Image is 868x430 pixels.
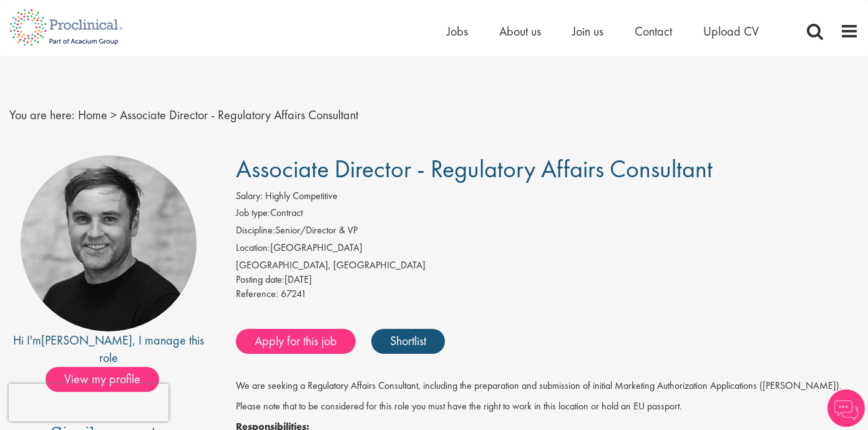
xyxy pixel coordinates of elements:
label: Salary: [236,189,263,203]
div: [GEOGRAPHIC_DATA], [GEOGRAPHIC_DATA] [236,258,859,273]
span: Highly Competitive [265,189,338,202]
div: [DATE] [236,273,859,287]
a: Apply for this job [236,329,356,354]
p: We are seeking a Regulatory Affairs Consultant, including the preparation and submission of initi... [236,379,859,393]
span: > [110,107,117,123]
span: You are here: [9,107,75,123]
a: About us [499,23,541,39]
span: 67241 [281,287,306,300]
a: breadcrumb link [78,107,107,123]
li: Senior/Director & VP [236,223,859,241]
label: Discipline: [236,223,275,238]
a: Join us [572,23,603,39]
label: Job type: [236,206,270,220]
iframe: reCAPTCHA [9,384,168,421]
a: Shortlist [371,329,445,354]
span: View my profile [46,367,159,392]
img: imeage of recruiter Peter Duvall [21,155,197,331]
a: View my profile [46,369,172,386]
label: Location: [236,241,270,255]
a: [PERSON_NAME] [41,332,132,348]
label: Reference: [236,287,278,301]
a: Upload CV [703,23,759,39]
a: Contact [635,23,672,39]
div: Hi I'm , I manage this role [9,331,208,367]
a: Jobs [447,23,468,39]
p: Please note that to be considered for this role you must have the right to work in this location ... [236,399,859,414]
li: [GEOGRAPHIC_DATA] [236,241,859,258]
li: Contract [236,206,859,223]
span: Posting date: [236,273,285,286]
span: Associate Director - Regulatory Affairs Consultant [236,153,713,185]
span: Associate Director - Regulatory Affairs Consultant [120,107,358,123]
img: Chatbot [827,389,865,427]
